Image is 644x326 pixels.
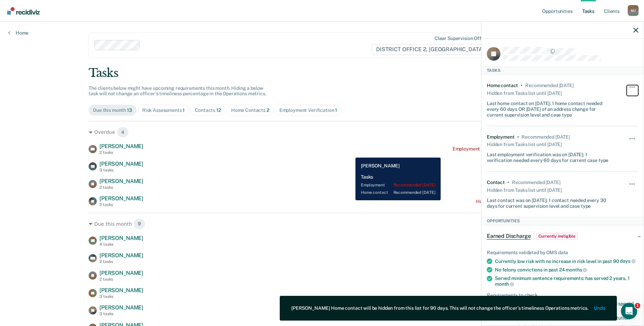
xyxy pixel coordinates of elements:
[487,180,505,185] div: Contact
[582,315,630,321] span: fines/fees/restitution
[487,149,613,163] div: Last employment verification was on [DATE]; 1 verification needed every 60 days for current case ...
[635,303,640,308] span: 1
[628,5,639,16] button: Profile dropdown button
[487,233,531,240] span: Earned Discharge
[487,83,518,88] div: Home contact
[14,13,51,24] img: logo
[487,88,562,98] div: Hidden from Tasks list until [DATE]
[266,107,269,113] span: 2
[99,304,143,311] span: [PERSON_NAME]
[536,233,578,240] span: Currently ineligible
[14,97,113,104] div: Send us a message
[92,11,106,24] div: Profile image for Krysty
[487,250,638,256] div: Requirements validated by OMS data
[99,235,143,241] span: [PERSON_NAME]
[89,66,555,80] div: Tasks
[476,199,555,204] div: Home contact recommended [DATE]
[26,228,41,233] span: Home
[621,303,637,319] iframe: Intercom live chat
[517,134,519,140] div: •
[99,178,143,184] span: [PERSON_NAME]
[216,107,221,113] span: 12
[14,71,122,83] p: How can we help?
[99,287,143,293] span: [PERSON_NAME]
[8,30,29,36] a: Home
[99,242,143,247] div: 4 tasks
[495,258,638,264] div: Currently low risk with no increase in risk level in past 90
[487,195,613,209] div: Last contact was on [DATE]; 1 contact needed every 30 days for current supervision level and case...
[99,195,143,202] span: [PERSON_NAME]
[279,107,337,113] div: Employment Verification
[99,185,143,190] div: 2 tasks
[487,98,613,118] div: Last home contact on [DATE]; 1 home contact needed every 60 days OR [DATE] of an address change f...
[127,107,132,113] span: 13
[7,7,40,15] img: Recidiviz
[99,270,143,276] span: [PERSON_NAME]
[133,219,145,229] span: 9
[89,127,555,138] div: Overdue
[487,134,515,140] div: Employment
[481,66,644,75] div: Tasks
[99,277,143,282] div: 2 tasks
[99,150,143,155] div: 2 tasks
[481,217,644,225] div: Opportunities
[117,11,129,23] div: Close
[89,219,555,229] div: Due this month
[117,127,129,138] span: 4
[453,146,555,152] div: Employment Verification recommended [DATE]
[566,267,587,272] span: months
[508,180,509,185] div: •
[435,36,492,41] div: Clear supervision officers
[99,294,143,299] div: 3 tasks
[99,252,143,259] span: [PERSON_NAME]
[495,267,638,273] div: No felony convictions in past 24
[67,11,80,24] img: Profile image for Rajan
[99,311,143,316] div: 3 tasks
[620,258,635,264] span: days
[14,48,122,71] p: Hi [PERSON_NAME] 👋
[495,276,638,287] div: Served minimum sentence requirements: has served 2 years, 1
[99,202,143,207] div: 2 tasks
[183,107,185,113] span: 1
[594,305,605,311] button: Undo
[335,107,337,113] span: 1
[372,44,494,55] span: DISTRICT OFFICE 2, [GEOGRAPHIC_DATA]
[487,185,562,195] div: Hidden from Tasks list until [DATE]
[99,259,143,264] div: 2 tasks
[291,305,588,311] div: [PERSON_NAME] Home contact will be hidden from this list for 90 days. This will not change the of...
[89,85,266,97] span: The clients below might have upcoming requirements this month. Hiding a below task will not chang...
[512,180,560,185] div: Recommended in 22 days
[142,107,185,113] div: Risk Assessments
[99,161,143,167] span: [PERSON_NAME]
[79,11,93,24] img: Profile image for Kim
[99,143,143,149] span: [PERSON_NAME]
[481,225,644,247] div: Earned DischargeCurrently ineligible
[495,281,514,287] span: month
[231,107,269,113] div: Home Contacts
[195,107,221,113] div: Contacts
[7,91,129,110] div: Send us a message
[628,5,639,16] div: M J
[487,140,562,149] div: Hidden from Tasks list until [DATE]
[525,83,573,88] div: Recommended 4 months ago
[521,83,522,88] div: •
[99,168,143,172] div: 3 tasks
[521,134,570,140] div: Recommended 11 days ago
[90,228,114,233] span: Messages
[93,107,132,113] div: Due this month
[487,292,638,298] div: Requirements to check
[68,211,136,239] button: Messages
